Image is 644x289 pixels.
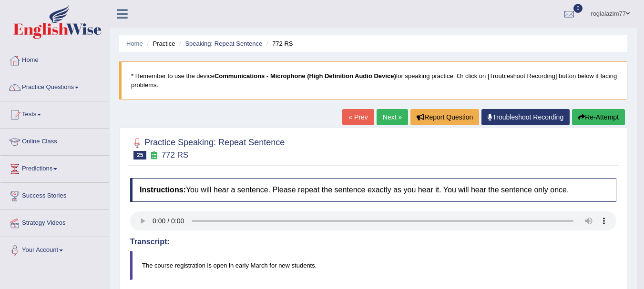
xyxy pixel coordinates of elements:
a: Home [0,47,109,71]
span: 25 [133,151,146,159]
span: 0 [573,4,583,13]
a: Troubleshoot Recording [481,109,570,125]
a: Home [126,40,143,47]
h2: Practice Speaking: Repeat Sentence [130,136,285,159]
a: « Prev [342,109,374,125]
a: Next » [377,109,408,125]
small: Exam occurring question [149,151,159,160]
a: Practice Questions [0,74,109,98]
small: 772 RS [162,150,189,159]
a: Strategy Videos [0,210,109,234]
li: 772 RS [264,39,293,48]
h4: Transcript: [130,238,616,246]
a: Speaking: Repeat Sentence [185,40,262,47]
button: Report Question [410,109,479,125]
a: Your Account [0,237,109,261]
blockquote: The course registration is open in early March for new students. [130,251,616,280]
blockquote: * Remember to use the device for speaking practice. Or click on [Troubleshoot Recording] button b... [119,61,627,100]
h4: You will hear a sentence. Please repeat the sentence exactly as you hear it. You will hear the se... [130,178,616,202]
b: Instructions: [140,186,186,194]
a: Success Stories [0,183,109,207]
li: Practice [144,39,175,48]
button: Re-Attempt [572,109,625,125]
b: Communications - Microphone (High Definition Audio Device) [215,72,396,80]
a: Tests [0,101,109,125]
a: Online Class [0,129,109,152]
a: Predictions [0,156,109,179]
